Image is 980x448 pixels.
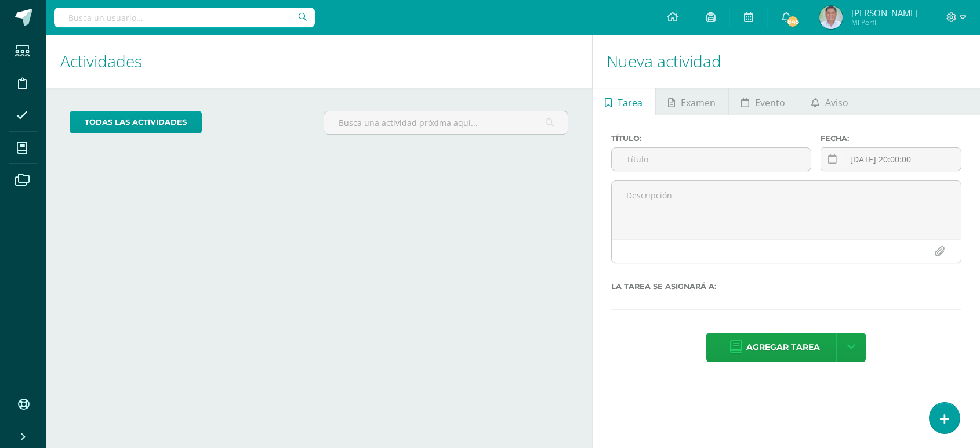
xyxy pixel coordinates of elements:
span: Mi Perfil [851,17,918,27]
span: Agregar tarea [746,333,820,362]
input: Busca una actividad próxima aquí... [324,111,568,134]
h1: Actividades [60,35,578,88]
label: La tarea se asignará a: [611,282,962,291]
a: Tarea [593,88,655,115]
input: Busca un usuario... [54,8,315,27]
span: Examen [681,89,716,117]
label: Título: [611,134,812,143]
input: Fecha de entrega [821,148,961,171]
a: Examen [656,88,728,115]
span: 845 [786,15,799,28]
a: Aviso [798,88,861,115]
input: Título [612,148,811,171]
img: e0a79cb39523d0d5c7600c44975e145b.png [819,6,843,29]
label: Fecha: [821,134,961,143]
h1: Nueva actividad [607,35,967,88]
a: todas las Actividades [70,111,202,133]
span: Tarea [618,89,643,117]
span: Evento [755,89,785,117]
a: Evento [729,88,798,115]
span: [PERSON_NAME] [851,7,918,19]
span: Aviso [825,89,848,117]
